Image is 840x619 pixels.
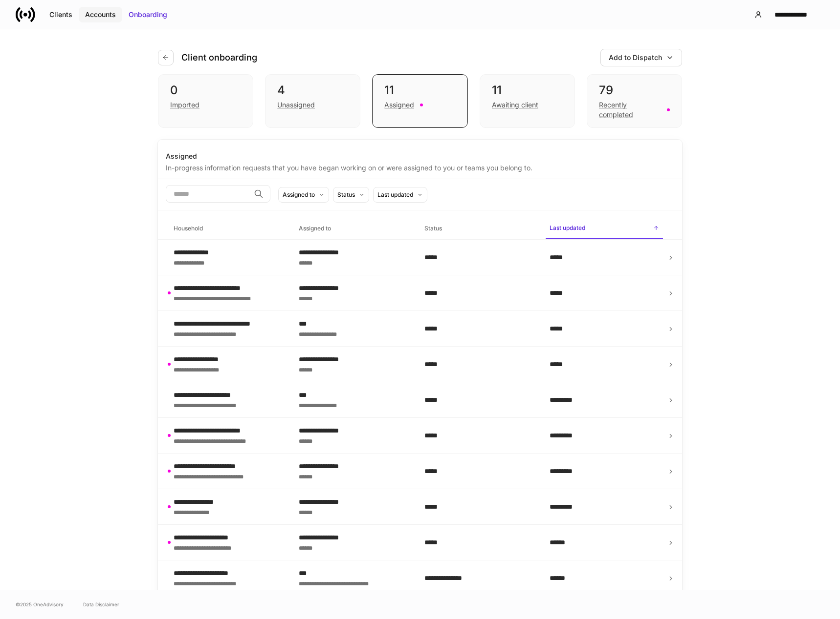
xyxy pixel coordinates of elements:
h6: Last updated [550,223,585,232]
span: © 2025 OneAdvisory [16,600,64,608]
h6: Status [424,224,442,233]
span: Assigned to [295,219,412,239]
div: Status [337,190,355,199]
span: Status [420,219,538,239]
div: 79Recently completed [587,74,682,128]
button: Status [333,187,369,203]
h6: Assigned to [299,224,331,233]
button: Last updated [373,187,427,203]
div: Assigned [166,151,674,161]
h6: Household [174,224,203,233]
div: In-progress information requests that you have began working on or were assigned to you or teams ... [166,161,674,173]
div: 4Unassigned [265,74,360,128]
div: 4 [277,83,348,98]
div: Add to Dispatch [609,53,662,62]
div: 0Imported [158,74,253,128]
div: 11Assigned [372,74,467,128]
div: 11 [492,83,563,98]
div: Unassigned [277,100,315,110]
button: Add to Dispatch [600,49,682,66]
div: Accounts [85,10,116,20]
div: Awaiting client [492,100,538,110]
div: Imported [170,100,199,110]
div: Assigned [384,100,414,110]
span: Household [170,219,287,239]
span: Last updated [546,218,663,239]
button: Clients [43,7,79,22]
button: Accounts [79,7,122,22]
div: 11Awaiting client [480,74,575,128]
div: 11 [384,83,455,98]
div: Recently completed [599,100,661,120]
button: Onboarding [122,7,174,22]
div: Onboarding [129,10,167,20]
div: 0 [170,83,241,98]
div: Last updated [377,190,413,199]
h4: Client onboarding [181,52,257,63]
div: Assigned to [283,190,315,199]
a: Data Disclaimer [83,600,119,608]
div: 79 [599,83,670,98]
button: Assigned to [278,187,329,203]
div: Clients [49,10,72,20]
